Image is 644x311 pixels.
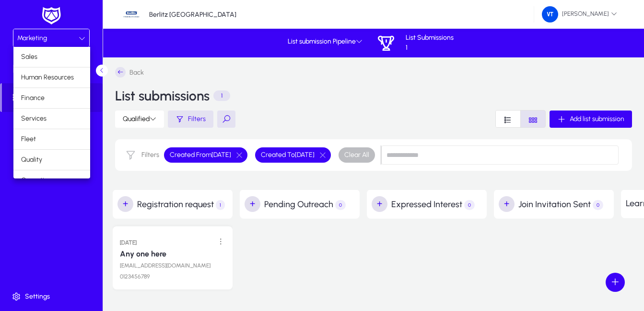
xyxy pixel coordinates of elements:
[21,133,36,145] span: Fleet
[21,92,45,104] span: Finance
[21,113,47,124] span: Services
[21,51,37,63] span: Sales
[21,175,55,186] span: Operations
[21,72,74,83] span: Human Resources
[21,154,42,166] span: Quality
